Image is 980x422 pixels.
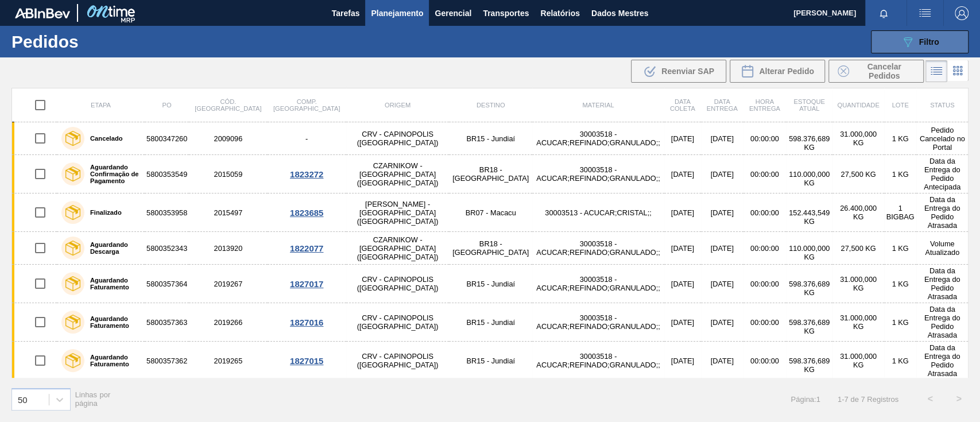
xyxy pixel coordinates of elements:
[837,102,879,109] span: Quantidade
[11,32,79,51] font: Pedidos
[916,342,968,380] td: Data da Entrega do Pedido Atrasada
[269,356,344,366] div: 1827015
[84,135,123,142] label: Cancelado
[749,98,780,112] span: Hora Entrega
[75,390,111,408] span: Linhas por página
[449,122,532,155] td: BR15 - Jundiaí
[832,342,884,380] td: 31.000,000 KG
[759,67,814,76] span: Alterar Pedido
[332,9,360,18] font: Tarefas
[346,265,450,303] td: CRV - CAPINOPOLIS ([GEOGRAPHIC_DATA])
[12,342,969,380] a: Aguardando Faturamento58003573622019265CRV - CAPINOPOLIS ([GEOGRAPHIC_DATA])BR15 - Jundiaí3000351...
[701,155,743,193] td: [DATE]
[269,169,344,179] div: 1823272
[743,303,786,342] td: 00:00:00
[189,193,267,232] td: 2015497
[664,232,701,265] td: [DATE]
[916,265,968,303] td: Data da Entrega do Pedido Atrasada
[449,342,532,380] td: BR15 - Jundiaí
[532,122,664,155] td: 30003518 - ACUCAR;REFINADO;GRANULADO;;
[884,122,916,155] td: 1 KG
[832,232,884,265] td: 27,500 KG
[269,279,344,289] div: 1827017
[269,208,344,218] div: 1823685
[12,265,969,303] a: Aguardando Faturamento58003573642019267CRV - CAPINOPOLIS ([GEOGRAPHIC_DATA])BR15 - Jundiaí3000351...
[145,303,189,342] td: 5800357363
[477,102,505,109] span: Destino
[346,303,450,342] td: CRV - CAPINOPOLIS ([GEOGRAPHIC_DATA])
[195,98,261,112] span: Cód. [GEOGRAPHIC_DATA]
[12,155,969,193] a: Aguardando Confirmação de Pagamento58003535492015059CZARNIKOW - [GEOGRAPHIC_DATA] ([GEOGRAPHIC_DA...
[162,102,172,109] span: PO
[832,155,884,193] td: 27,500 KG
[532,155,664,193] td: 30003518 - ACUCAR;REFINADO;GRANULADO;;
[701,122,743,155] td: [DATE]
[670,98,695,112] span: Data coleta
[84,241,140,255] label: Aguardando Descarga
[189,155,267,193] td: 2015059
[701,265,743,303] td: [DATE]
[84,164,140,184] label: Aguardando Confirmação de Pagamento
[664,155,701,193] td: [DATE]
[346,193,450,232] td: [PERSON_NAME] - [GEOGRAPHIC_DATA] ([GEOGRAPHIC_DATA])
[743,122,786,155] td: 00:00:00
[925,60,947,82] div: Visão em Lista
[955,6,969,20] img: Sair
[591,9,649,18] font: Dados Mestres
[793,9,856,17] font: [PERSON_NAME]
[789,318,830,335] span: 598.376,689 KG
[12,193,969,232] a: Finalizado58003539582015497[PERSON_NAME] - [GEOGRAPHIC_DATA] ([GEOGRAPHIC_DATA])BR07 - Macacu3000...
[743,193,786,232] td: 00:00:00
[18,394,28,404] div: 50
[483,9,529,18] font: Transportes
[664,303,701,342] td: [DATE]
[832,193,884,232] td: 26.400,000 KG
[145,342,189,380] td: 5800357362
[916,122,968,155] td: Pedido Cancelado no Portal
[145,155,189,193] td: 5800353549
[916,193,968,232] td: Data da Entrega do Pedido Atrasada
[371,9,423,18] font: Planejamento
[730,60,825,83] div: Alterar Pedido
[582,102,614,109] span: Material
[346,342,450,380] td: CRV - CAPINOPOLIS ([GEOGRAPHIC_DATA])
[832,122,884,155] td: 31.000,000 KG
[145,193,189,232] td: 5800353958
[449,155,532,193] td: BR18 - [GEOGRAPHIC_DATA]
[449,193,532,232] td: BR07 - Macacu
[449,265,532,303] td: BR15 - Jundiaí
[832,303,884,342] td: 31.000,000 KG
[15,8,70,18] img: TNhmsLtSVTkK8tSr43FrP2fwEKptu5GPRR3wAAAABJRU5ErkJggg==
[84,315,140,329] label: Aguardando Faturamento
[947,60,969,82] div: Visão em Cards
[884,265,916,303] td: 1 KG
[346,155,450,193] td: CZARNIKOW - [GEOGRAPHIC_DATA] ([GEOGRAPHIC_DATA])
[189,342,267,380] td: 2019265
[346,232,450,265] td: CZARNIKOW - [GEOGRAPHIC_DATA] ([GEOGRAPHIC_DATA])
[828,60,924,83] button: Cancelar Pedidos
[919,37,939,47] font: Filtro
[273,98,340,112] span: Comp. [GEOGRAPHIC_DATA]
[789,280,830,297] span: 598.376,689 KG
[540,9,579,18] font: Relatórios
[743,155,786,193] td: 00:00:00
[631,60,726,83] div: Reenviar SAP
[701,342,743,380] td: [DATE]
[12,122,969,155] a: Cancelado58003472602009096-CRV - CAPINOPOLIS ([GEOGRAPHIC_DATA])BR15 - Jundiaí30003518 - ACUCAR;R...
[838,395,898,404] span: 1 - 7 de 7 Registros
[832,265,884,303] td: 31.000,000 KG
[701,193,743,232] td: [DATE]
[664,342,701,380] td: [DATE]
[532,303,664,342] td: 30003518 - ACUCAR;REFINADO;GRANULADO;;
[892,102,908,109] span: Lote
[743,342,786,380] td: 00:00:00
[916,232,968,265] td: Volume Atualizado
[385,102,410,109] span: Origem
[84,277,140,291] label: Aguardando Faturamento
[661,67,714,76] span: Reenviar SAP
[435,9,471,18] font: Gerencial
[145,265,189,303] td: 5800357364
[884,155,916,193] td: 1 KG
[84,354,140,367] label: Aguardando Faturamento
